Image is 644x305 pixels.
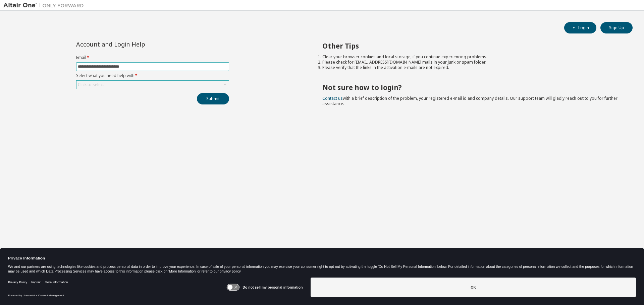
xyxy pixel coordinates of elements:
[78,82,104,87] div: Click to select
[600,22,633,33] button: Sign Up
[322,83,621,92] h2: Not sure how to login?
[322,42,621,50] h2: Other Tips
[322,95,343,101] a: Contact us
[322,60,621,65] li: Please check for [EMAIL_ADDRESS][DOMAIN_NAME] mails in your junk or spam folder.
[76,73,229,78] label: Select what you need help with
[76,81,229,89] div: Click to select
[76,42,199,47] div: Account and Login Help
[197,93,229,104] button: Submit
[564,22,596,33] button: Login
[76,55,229,60] label: Email
[322,54,621,60] li: Clear your browser cookies and local storage, if you continue experiencing problems.
[3,2,87,9] img: Altair One
[322,95,618,106] span: with a brief description of the problem, your registered e-mail id and company details. Our suppo...
[322,65,621,70] li: Please verify that the links in the activation e-mails are not expired.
